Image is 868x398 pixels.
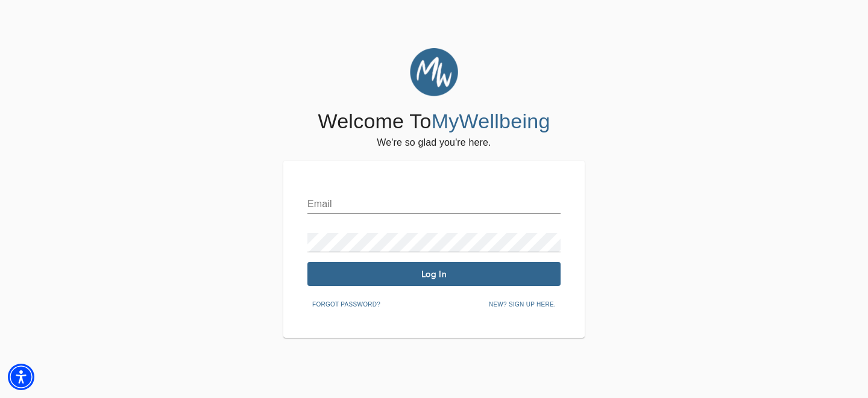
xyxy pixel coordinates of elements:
[484,296,561,314] button: New? Sign up here.
[377,134,491,151] h6: We're so glad you're here.
[432,110,550,132] span: MyWellbeing
[8,364,34,390] div: Accessibility Menu
[307,262,561,286] button: Log In
[318,109,550,134] h4: Welcome To
[307,296,385,314] button: Forgot password?
[489,299,556,310] span: New? Sign up here.
[410,48,458,96] img: MyWellbeing
[307,299,385,308] a: Forgot password?
[312,299,380,310] span: Forgot password?
[312,269,556,280] span: Log In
